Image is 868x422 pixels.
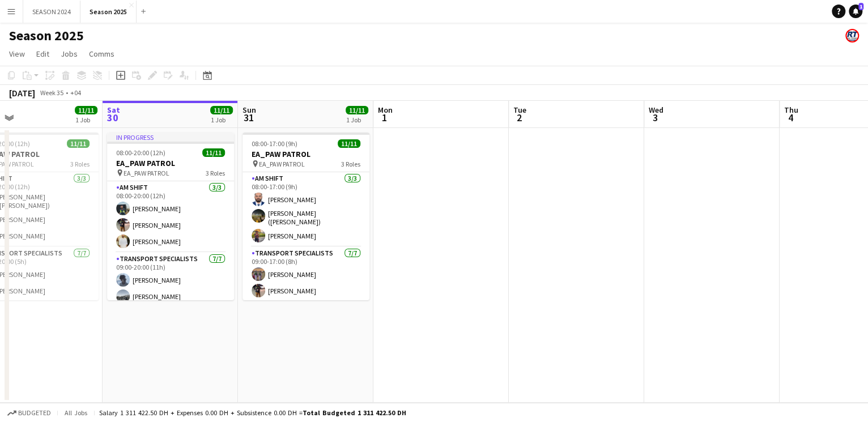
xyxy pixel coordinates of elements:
[9,27,84,44] h1: Season 2025
[23,1,80,23] button: SEASON 2024
[376,111,393,124] span: 1
[107,133,234,142] div: In progress
[649,105,663,115] span: Wed
[107,181,234,253] app-card-role: AM SHIFT3/308:00-20:00 (12h)[PERSON_NAME][PERSON_NAME][PERSON_NAME]
[242,247,369,384] app-card-role: Transport Specialists7/709:00-17:00 (8h)[PERSON_NAME][PERSON_NAME]
[259,160,305,168] span: EA_PAW PATROL
[242,172,369,247] app-card-role: AM SHIFT3/308:00-17:00 (9h)[PERSON_NAME][PERSON_NAME] ([PERSON_NAME])[PERSON_NAME]
[346,116,368,124] div: 1 Job
[18,409,51,417] span: Budgeted
[241,111,256,124] span: 31
[105,111,120,124] span: 30
[206,169,225,177] span: 3 Roles
[346,106,368,114] span: 11/11
[84,46,119,61] a: Comms
[9,49,25,59] span: View
[116,148,165,157] span: 08:00-20:00 (12h)
[513,105,526,115] span: Tue
[107,133,234,300] app-job-card: In progress08:00-20:00 (12h)11/11EA_PAW PATROL EA_PAW PATROL3 RolesAM SHIFT3/308:00-20:00 (12h)[P...
[338,139,360,148] span: 11/11
[845,29,859,42] app-user-avatar: ROAD TRANSIT
[89,49,114,59] span: Comms
[61,49,78,59] span: Jobs
[80,1,137,23] button: Season 2025
[341,160,360,168] span: 3 Roles
[512,111,526,124] span: 2
[36,49,49,59] span: Edit
[303,408,406,417] span: Total Budgeted 1 311 422.50 DH
[5,46,29,61] a: View
[210,106,233,114] span: 11/11
[32,46,54,61] a: Edit
[252,139,297,148] span: 08:00-17:00 (9h)
[70,88,81,97] div: +04
[211,116,232,124] div: 1 Job
[56,46,82,61] a: Jobs
[242,105,256,115] span: Sun
[124,169,169,177] span: EA_PAW PATROL
[858,3,863,10] span: 1
[70,160,90,168] span: 3 Roles
[242,133,369,300] app-job-card: 08:00-17:00 (9h)11/11EA_PAW PATROL EA_PAW PATROL3 RolesAM SHIFT3/308:00-17:00 (9h)[PERSON_NAME][P...
[67,139,90,148] span: 11/11
[849,5,862,18] a: 1
[75,106,97,114] span: 11/11
[647,111,663,124] span: 3
[107,158,234,168] h3: EA_PAW PATROL
[107,105,120,115] span: Sat
[75,116,97,124] div: 1 Job
[378,105,393,115] span: Mon
[9,87,35,99] div: [DATE]
[37,88,66,97] span: Week 35
[782,111,798,124] span: 4
[242,149,369,159] h3: EA_PAW PATROL
[62,408,90,417] span: All jobs
[99,408,406,417] div: Salary 1 311 422.50 DH + Expenses 0.00 DH + Subsistence 0.00 DH =
[784,105,798,115] span: Thu
[202,148,225,157] span: 11/11
[107,253,234,390] app-card-role: Transport Specialists7/709:00-20:00 (11h)[PERSON_NAME][PERSON_NAME]
[6,407,53,419] button: Budgeted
